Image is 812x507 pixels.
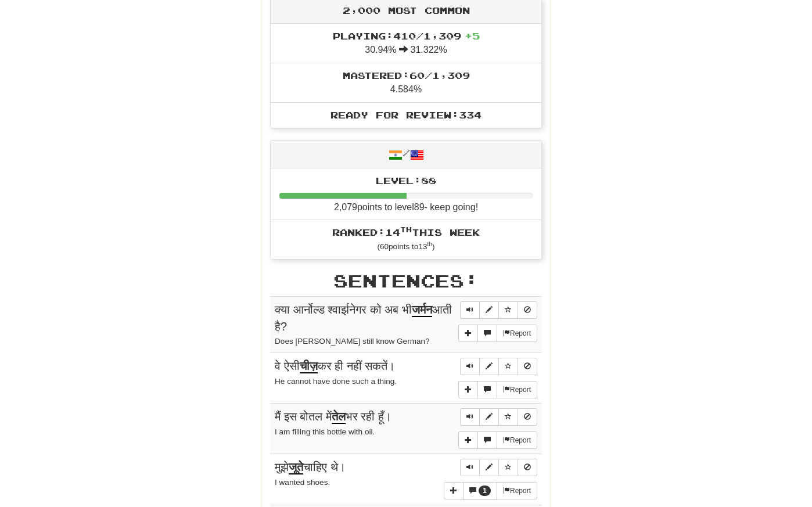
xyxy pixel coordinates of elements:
[444,482,464,499] button: Add sentence to collection
[458,381,478,398] button: Add sentence to collection
[271,168,541,221] li: 2,079 points to level 89 - keep going!
[460,459,537,476] div: Sentence controls
[479,408,499,426] button: Edit sentence
[427,241,433,247] sup: th
[275,377,397,386] small: He cannot have done such a thing.
[458,325,537,342] div: More sentence controls
[333,30,480,41] span: Playing: 410 / 1,309
[518,358,537,375] button: Toggle ignore
[497,482,537,499] button: Report
[412,303,432,317] u: जर्मन
[498,459,518,476] button: Toggle favorite
[460,358,480,375] button: Play sentence audio
[497,381,537,398] button: Report
[463,482,497,500] button: 1
[498,358,518,375] button: Toggle favorite
[460,408,480,426] button: Play sentence audio
[465,30,480,41] span: + 5
[518,301,537,319] button: Toggle ignore
[460,358,537,375] div: Sentence controls
[518,459,537,476] button: Toggle ignore
[275,427,375,436] small: I am filling this bottle with oil.
[376,175,436,186] span: Level: 88
[458,325,478,342] button: Add sentence to collection
[498,301,518,319] button: Toggle favorite
[332,410,346,424] u: तेल
[460,408,537,426] div: Sentence controls
[444,482,537,500] div: More sentence controls
[460,301,480,319] button: Play sentence audio
[498,408,518,426] button: Toggle favorite
[289,461,303,474] u: जूते
[483,487,487,495] span: 1
[275,410,391,424] span: मैं इस बोतल में भर रही हूँ।
[271,63,541,103] li: 4.584%
[479,301,499,319] button: Edit sentence
[270,271,542,290] h2: Sentences:
[275,478,330,487] small: I wanted shoes.
[271,141,541,168] div: /
[271,24,541,63] li: 30.94% 31.322%
[275,303,452,333] span: क्या आर्नोल्ड श्वार्झनेगर को अब भी आती है?
[458,432,537,449] div: More sentence controls
[377,242,434,251] small: ( 60 points to 13 )
[300,359,318,373] u: चीज़
[330,109,482,120] span: Ready for Review: 334
[275,359,395,373] span: वे ऐसी कर ही नहीं सकतें।
[497,432,537,449] button: Report
[497,325,537,342] button: Report
[479,459,499,476] button: Edit sentence
[458,381,537,398] div: More sentence controls
[460,459,480,476] button: Play sentence audio
[479,358,499,375] button: Edit sentence
[400,225,412,233] sup: th
[332,226,480,238] span: Ranked: 14 this week
[343,70,470,81] span: Mastered: 60 / 1,309
[458,432,478,449] button: Add sentence to collection
[460,301,537,319] div: Sentence controls
[275,461,346,474] span: मुझे चाहिए थे।
[275,337,430,346] small: Does [PERSON_NAME] still know German?
[518,408,537,426] button: Toggle ignore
